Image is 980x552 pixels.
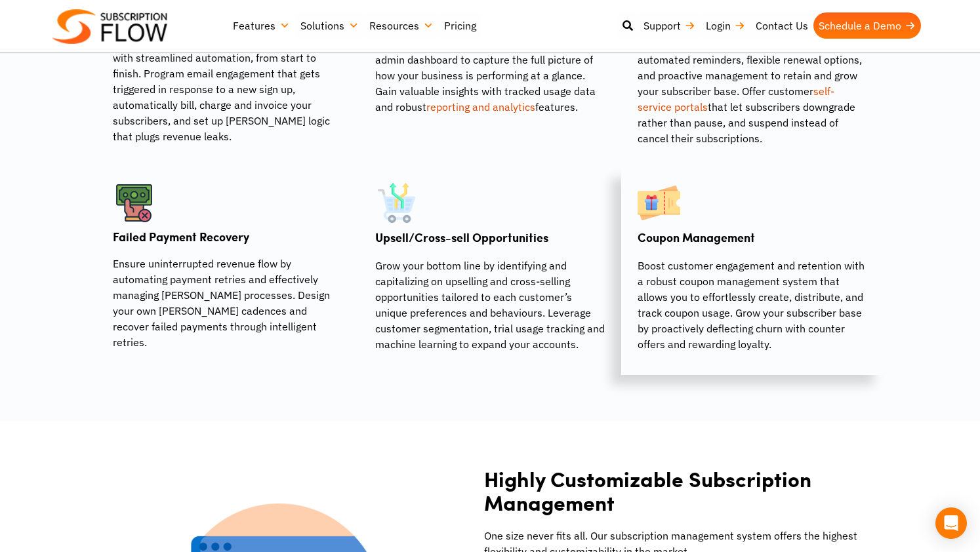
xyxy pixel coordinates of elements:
[638,12,701,39] a: Support
[113,231,342,243] h4: Failed Payment Recovery
[375,231,605,245] h2: Upsell/Cross-sell Opportunities
[375,258,605,352] p: Grow your bottom line by identifying and capitalizing on upselling and cross-selling opportunitie...
[52,9,167,44] img: Subscriptionflow
[638,182,680,224] img: Coupon Management icon
[750,12,813,39] a: Contact Us
[813,12,921,39] a: Schedule a Demo
[295,12,364,39] a: Solutions
[228,12,295,39] a: Features
[638,258,867,352] p: Boost customer engagement and retention with a robust coupon management system that allows you to...
[113,256,342,350] p: Ensure uninterrupted revenue flow by automating payment retries and effectively managing [PERSON_...
[426,100,535,113] a: reporting and analytics
[484,467,884,515] h2: Highly Customizable Subscription Management
[638,36,867,146] p: Ensure a seamless renewal process with automated reminders, flexible renewal options, and proacti...
[638,231,867,245] h2: Coupon Management
[113,34,342,144] p: Effortlessly navigate subscription processes with streamlined automation, from start to finish. P...
[113,182,155,224] img: Failed Payment Recovery icon
[375,36,605,115] p: Monitor important KPIs on your customized admin dashboard to capture the full picture of how your...
[701,12,750,39] a: Login
[935,507,967,539] div: Open Intercom Messenger
[439,12,481,39] a: Pricing
[364,12,439,39] a: Resources
[375,182,418,224] img: Upsell/Cross-sell Opportunities icon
